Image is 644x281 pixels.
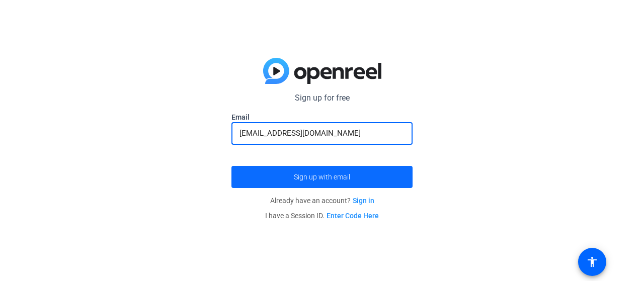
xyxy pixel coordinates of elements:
label: Email [231,112,413,122]
input: Enter Email Address [239,127,405,139]
button: Sign up with email [231,166,413,188]
span: I have a Session ID. [265,212,379,220]
span: Already have an account? [270,197,374,205]
mat-icon: accessibility [586,256,598,268]
a: Sign in [353,197,374,205]
a: Enter Code Here [327,212,379,220]
img: blue-gradient.svg [263,58,381,84]
p: Sign up for free [231,92,413,104]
